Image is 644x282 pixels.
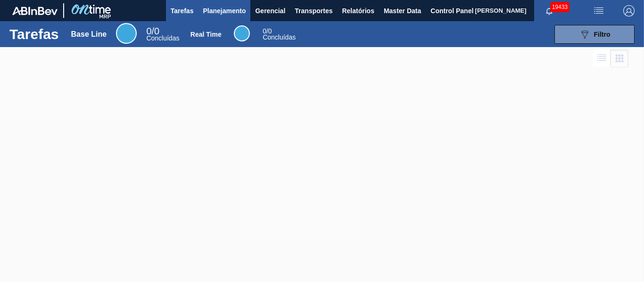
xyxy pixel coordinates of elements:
[342,5,374,16] span: Relatórios
[554,25,635,44] button: Filtro
[263,27,272,35] span: / 0
[146,26,159,36] span: / 0
[550,2,570,12] span: 19433
[203,5,246,16] span: Planejamento
[12,7,58,15] img: TNhmsLtSVTkK8tSr43FrP2fwEKptu5GPRR3wAAAABJRU5ErkJggg==
[263,27,266,35] span: 0
[430,5,473,16] span: Control Panel
[594,31,611,38] span: Filtro
[9,29,59,40] h1: Tarefas
[146,26,151,36] span: 0
[623,5,635,16] img: Logout
[295,5,332,16] span: Transportes
[146,27,179,41] div: Base Line
[593,5,604,16] img: userActions
[384,5,421,16] span: Master Data
[255,5,285,16] span: Gerencial
[116,23,137,44] div: Base Line
[234,25,250,41] div: Real Time
[146,34,179,42] span: Concluídas
[263,28,296,40] div: Real Time
[263,33,296,41] span: Concluídas
[171,5,194,16] span: Tarefas
[190,31,222,38] div: Real Time
[534,4,564,17] button: Notificações
[71,30,107,39] div: Base Line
